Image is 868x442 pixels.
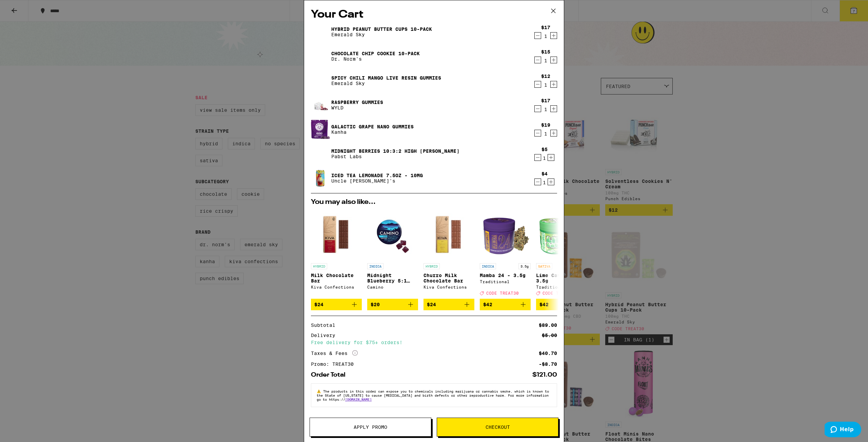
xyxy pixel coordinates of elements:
[311,340,557,345] div: Free delivery for $75+ orders!
[331,100,383,105] a: Raspberry Gummies
[311,209,362,299] a: Open page for Milk Chocolate Bar from Kiva Confections
[541,155,548,161] div: 1
[550,130,557,136] button: Increment
[311,47,330,66] img: Chocolate Chip Cookie 10-Pack
[331,178,423,184] p: Uncle [PERSON_NAME]'s
[367,285,418,289] div: Camino
[486,291,519,295] span: CODE TREAT30
[541,49,550,55] div: $15
[541,34,550,39] div: 1
[536,209,587,299] a: Open page for Lime Caviar - 3.5g from Traditional
[539,323,557,328] div: $89.00
[548,178,554,185] button: Increment
[367,263,383,269] p: INDICA
[539,351,557,356] div: $40.70
[311,199,557,206] h2: You may also like...
[542,291,575,295] span: CODE TREAT30
[331,51,420,56] a: Chocolate Chip Cookie 10-Pack
[331,26,432,32] a: Hybrid Peanut Butter Cups 10-Pack
[331,75,441,81] a: Spicy Chili Mango Live Resin Gummies
[367,299,418,310] button: Add to bag
[331,81,441,86] p: Emerald Sky
[536,285,587,289] div: Traditional
[331,154,459,159] p: Pabst Labs
[534,178,541,185] button: Decrement
[534,130,541,136] button: Decrement
[541,131,550,136] div: 1
[539,302,549,307] span: $42
[423,273,474,283] p: Churro Milk Chocolate Bar
[541,98,550,103] div: $17
[480,263,496,269] p: INDICA
[311,285,362,289] div: Kiva Confections
[331,148,459,154] a: Midnight Berries 10:3:2 High [PERSON_NAME]
[536,273,587,283] p: Lime Caviar - 3.5g
[541,25,550,30] div: $17
[486,425,510,429] span: Checkout
[483,302,492,307] span: $42
[311,299,362,310] button: Add to bag
[541,122,550,128] div: $19
[311,144,330,163] img: Midnight Berries 10:3:2 High Seltzer
[437,418,558,437] button: Checkout
[311,372,350,378] div: Order Total
[423,263,440,269] p: HYBRID
[311,350,358,356] div: Taxes & Fees
[311,169,330,188] img: Iced Tea Lemonade 7.5oz - 10mg
[550,57,557,63] button: Increment
[536,299,587,310] button: Add to bag
[550,81,557,88] button: Increment
[311,119,330,140] img: Galactic Grape Nano Gummies
[423,209,474,260] img: Kiva Confections - Churro Milk Chocolate Bar
[317,389,323,393] span: ⚠️
[536,209,587,260] img: Traditional - Lime Caviar - 3.5g
[317,389,549,401] span: The products in this order can expose you to chemicals including marijuana or cannabis smoke, whi...
[311,323,340,328] div: Subtotal
[367,209,418,260] img: Camino - Midnight Blueberry 5:1 Sleep Gummies
[310,418,431,437] button: Apply Promo
[480,299,531,310] button: Add to bag
[311,333,340,338] div: Delivery
[542,333,557,338] div: $5.00
[534,81,541,88] button: Decrement
[541,107,550,112] div: 1
[541,82,550,88] div: 1
[354,425,387,429] span: Apply Promo
[367,273,418,283] p: Midnight Blueberry 5:1 Sleep Gummies
[331,173,423,178] a: Iced Tea Lemonade 7.5oz - 10mg
[331,124,414,129] a: Galactic Grape Nano Gummies
[423,209,474,299] a: Open page for Churro Milk Chocolate Bar from Kiva Confections
[480,273,531,278] p: Mamba 24 - 3.5g
[825,422,861,439] iframe: Opens a widget where you can find more information
[371,302,380,307] span: $20
[311,7,557,22] h2: Your Cart
[536,263,552,269] p: SATIVA
[311,22,330,41] img: Hybrid Peanut Butter Cups 10-Pack
[539,362,557,366] div: -$8.70
[550,105,557,112] button: Increment
[534,154,541,161] button: Decrement
[331,56,420,62] p: Dr. Norm's
[534,32,541,39] button: Decrement
[345,397,372,401] a: [DOMAIN_NAME]
[311,96,330,114] img: Raspberry Gummies
[331,129,414,135] p: Kanha
[532,372,557,378] div: $121.00
[518,263,531,269] p: 3.5g
[541,58,550,63] div: 1
[427,302,436,307] span: $24
[311,209,362,260] img: Kiva Confections - Milk Chocolate Bar
[311,362,358,366] div: Promo: TREAT30
[534,105,541,112] button: Decrement
[423,299,474,310] button: Add to bag
[541,73,550,79] div: $12
[550,32,557,39] button: Increment
[367,209,418,299] a: Open page for Midnight Blueberry 5:1 Sleep Gummies from Camino
[541,147,548,152] div: $5
[311,273,362,283] p: Milk Chocolate Bar
[423,285,474,289] div: Kiva Confections
[480,209,531,299] a: Open page for Mamba 24 - 3.5g from Traditional
[534,57,541,63] button: Decrement
[541,171,548,176] div: $4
